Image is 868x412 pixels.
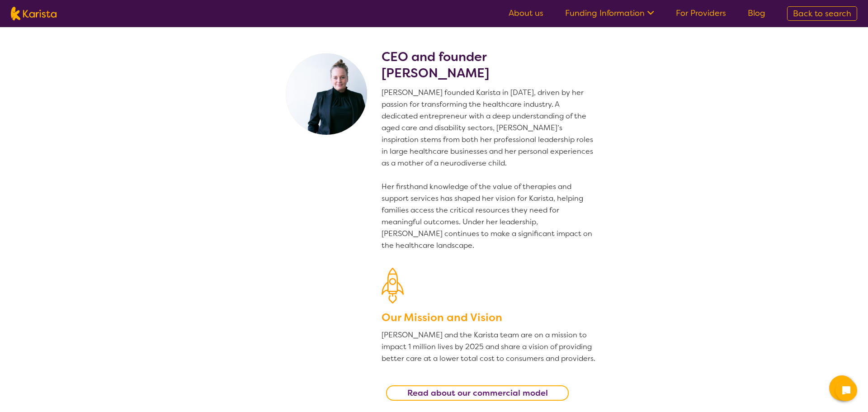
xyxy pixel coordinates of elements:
[787,6,857,21] a: Back to search
[565,8,654,19] a: Funding Information
[382,309,597,326] h3: Our Mission and Vision
[829,375,854,401] button: Channel Menu
[382,87,597,251] p: [PERSON_NAME] founded Karista in [DATE], driven by her passion for transforming the healthcare in...
[676,8,726,19] a: For Providers
[509,8,543,19] a: About us
[11,7,57,20] img: Karista logo
[407,388,548,398] b: Read about our commercial model
[382,268,404,303] img: Our Mission
[382,49,597,81] h2: CEO and founder [PERSON_NAME]
[382,329,597,365] p: [PERSON_NAME] and the Karista team are on a mission to impact 1 million lives by 2025 and share a...
[748,8,765,19] a: Blog
[793,8,851,19] span: Back to search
